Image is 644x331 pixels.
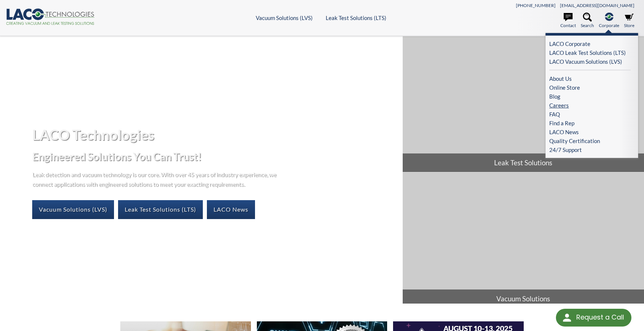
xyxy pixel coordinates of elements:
a: [PHONE_NUMBER] [516,3,556,8]
a: Search [581,13,594,29]
a: FAQ [549,110,631,119]
div: Request a Call [556,309,631,327]
a: Quality Certification [549,136,631,145]
a: About Us [549,74,631,83]
p: Leak detection and vacuum technology is our core. With over 45 years of industry experience, we c... [32,169,280,188]
a: Store [624,13,634,29]
a: Online Store [549,83,631,92]
h1: LACO Technologies [32,126,397,144]
a: Leak Test Solutions (LTS) [118,200,203,219]
a: LACO Leak Test Solutions (LTS) [549,48,631,57]
a: Leak Test Solutions (LTS) [326,14,386,21]
a: LACO Corporate [549,39,631,48]
a: 24/7 Support [549,145,634,154]
a: Find a Rep [549,119,631,128]
a: LACO News [207,200,255,219]
a: Vacuum Solutions (LVS) [32,200,114,219]
a: Vacuum Solutions (LVS) [256,14,313,21]
h2: Engineered Solutions You Can Trust! [32,150,397,163]
a: LACO News [549,128,631,136]
a: Contact [560,13,576,29]
a: LACO Vacuum Solutions (LVS) [549,57,631,66]
a: Careers [549,101,631,110]
span: Corporate [599,22,619,29]
div: Request a Call [576,309,624,326]
a: [EMAIL_ADDRESS][DOMAIN_NAME] [560,3,634,8]
img: round button [561,312,573,324]
a: Blog [549,92,631,101]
